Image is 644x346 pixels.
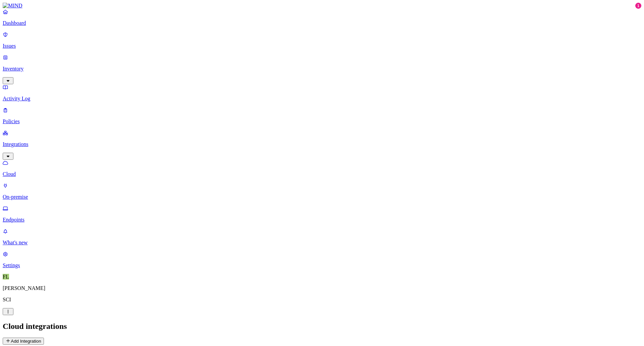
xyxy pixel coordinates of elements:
p: Settings [3,262,641,268]
h2: Cloud integrations [3,322,641,331]
p: Dashboard [3,20,641,26]
p: Cloud [3,171,641,177]
a: Endpoints [3,205,641,223]
a: Activity Log [3,84,641,102]
a: Dashboard [3,9,641,26]
img: MIND [3,3,22,9]
a: Policies [3,107,641,125]
p: What's new [3,240,641,246]
p: Integrations [3,141,641,147]
button: Add Integration [3,338,44,345]
p: Activity Log [3,96,641,102]
p: [PERSON_NAME] [3,285,641,291]
p: On-premise [3,194,641,200]
p: Inventory [3,66,641,72]
span: FL [3,274,9,280]
div: 1 [635,3,641,9]
a: What's new [3,228,641,246]
p: Endpoints [3,217,641,223]
a: Issues [3,32,641,49]
a: On-premise [3,183,641,200]
p: Policies [3,118,641,125]
p: Issues [3,43,641,49]
p: SCI [3,297,641,303]
a: Inventory [3,54,641,83]
a: Cloud [3,160,641,177]
a: Settings [3,251,641,268]
a: Integrations [3,130,641,159]
a: MIND [3,3,641,9]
